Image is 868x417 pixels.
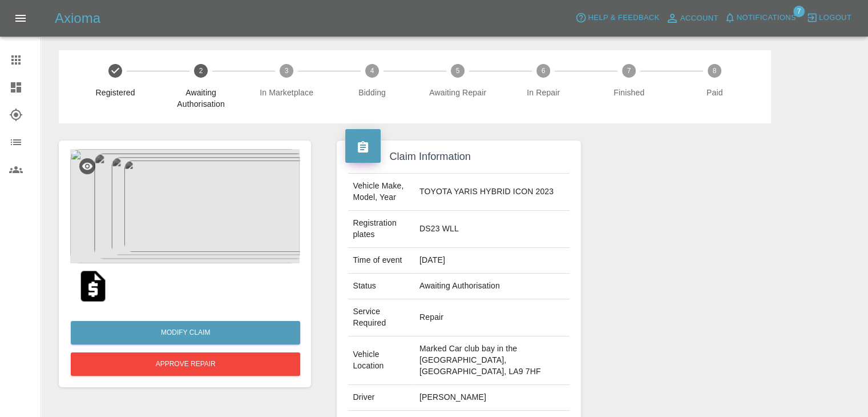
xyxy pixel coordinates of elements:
td: Time of event [348,248,415,274]
h4: Claim Information [345,149,572,165]
a: Account [663,9,721,27]
span: Awaiting Repair [419,87,496,98]
td: [PERSON_NAME] [415,385,570,411]
span: Notifications [737,11,796,25]
text: 4 [370,67,374,75]
text: 3 [285,67,289,75]
text: 8 [713,67,717,75]
span: Logout [819,11,851,25]
td: Vehicle Make, Model, Year [348,174,415,211]
td: Repair [415,299,570,336]
td: Registration plates [348,211,415,248]
td: Service Required [348,299,415,336]
text: 5 [456,67,460,75]
button: Notifications [721,9,799,27]
button: Approve Repair [71,352,300,376]
button: Open drawer [7,5,34,32]
span: Paid [676,87,753,98]
td: TOYOTA YARIS HYBRID ICON 2023 [415,174,570,211]
button: Logout [804,9,854,27]
td: Awaiting Authorisation [415,274,570,299]
span: Finished [591,87,667,98]
h5: Axioma [55,9,100,27]
td: Status [348,274,415,299]
img: original/651ed35f-c2ec-4e60-a144-74a6878a896a [75,268,111,304]
td: [DATE] [415,248,570,274]
span: Help & Feedback [588,11,659,25]
td: Marked Car club bay in the [GEOGRAPHIC_DATA], [GEOGRAPHIC_DATA], LA9 7HF [415,336,570,385]
span: Account [680,12,718,25]
span: Awaiting Authorisation [163,87,239,110]
a: Modify Claim [71,321,300,344]
span: Registered [77,87,154,98]
span: In Repair [505,87,582,98]
td: Driver [348,385,415,411]
text: 6 [542,67,546,75]
span: In Marketplace [248,87,325,98]
span: 7 [793,6,805,17]
text: 7 [627,67,631,75]
button: Help & Feedback [572,9,662,27]
td: Vehicle Location [348,336,415,385]
td: DS23 WLL [415,211,570,248]
img: 8483eec4-9fb7-4283-abc6-3af1ff084d35 [70,149,300,263]
span: Bidding [334,87,410,98]
text: 2 [199,67,203,75]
